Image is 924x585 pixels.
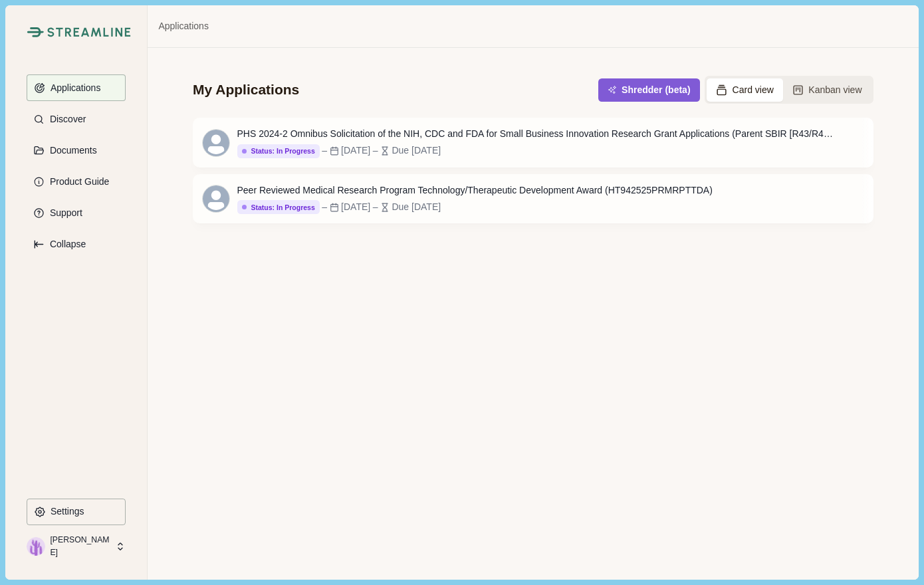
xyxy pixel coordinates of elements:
[27,537,45,556] img: profile picture
[46,506,84,517] p: Settings
[242,203,315,212] div: Status: In Progress
[322,200,327,214] div: –
[322,144,327,158] div: –
[50,534,111,558] p: [PERSON_NAME]
[158,19,209,33] a: Applications
[27,499,126,525] button: Settings
[203,185,229,212] svg: avatar
[341,200,370,214] div: [DATE]
[45,239,86,250] p: Collapse
[27,106,126,132] button: Discover
[392,200,441,214] div: Due [DATE]
[193,118,873,167] a: PHS 2024-2 Omnibus Solicitation of the NIH, CDC and FDA for Small Business Innovation Research Gr...
[783,78,871,102] button: Kanban view
[45,176,110,187] p: Product Guide
[707,78,783,102] button: Card view
[373,144,378,158] div: –
[203,130,229,156] svg: avatar
[27,74,126,101] button: Applications
[27,168,126,195] button: Product Guide
[27,27,43,37] img: Streamline Climate Logo
[45,114,86,125] p: Discover
[27,137,126,164] button: Documents
[27,27,126,37] a: Streamline Climate LogoStreamline Climate Logo
[237,200,320,214] button: Status: In Progress
[237,183,713,197] div: Peer Reviewed Medical Research Program Technology/Therapeutic Development Award (HT942525PRMRPTTDA)
[46,82,101,94] p: Applications
[45,145,97,156] p: Documents
[373,200,378,214] div: –
[27,499,126,530] a: Settings
[193,174,873,223] a: Peer Reviewed Medical Research Program Technology/Therapeutic Development Award (HT942525PRMRPTTD...
[193,80,299,99] div: My Applications
[237,144,320,158] button: Status: In Progress
[341,144,370,158] div: [DATE]
[392,144,441,158] div: Due [DATE]
[242,147,315,156] div: Status: In Progress
[27,231,126,257] button: Expand
[27,199,126,226] button: Support
[237,127,836,141] div: PHS 2024-2 Omnibus Solicitation of the NIH, CDC and FDA for Small Business Innovation Research Gr...
[598,78,699,102] button: Shredder (beta)
[47,27,131,37] img: Streamline Climate Logo
[45,207,82,219] p: Support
